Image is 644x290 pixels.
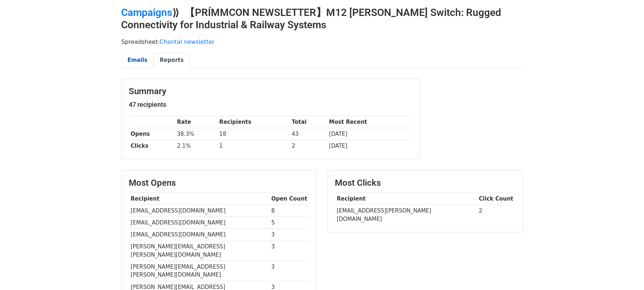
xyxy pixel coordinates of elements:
[327,116,412,128] th: Most Recent
[175,116,218,128] th: Rate
[121,38,523,46] p: Spreadsheet:
[129,101,412,109] h5: 47 recipients
[154,53,190,68] a: Reports
[270,229,309,241] td: 3
[608,255,644,290] iframe: Chat Widget
[129,217,270,229] td: [EMAIL_ADDRESS][DOMAIN_NAME]
[129,140,175,152] th: Clicks
[129,241,270,261] td: [PERSON_NAME][EMAIL_ADDRESS][PERSON_NAME][DOMAIN_NAME]
[218,140,290,152] td: 1
[290,116,327,128] th: Total
[218,128,290,140] td: 18
[129,261,270,281] td: [PERSON_NAME][EMAIL_ADDRESS][PERSON_NAME][DOMAIN_NAME]
[290,128,327,140] td: 43
[129,86,412,97] h3: Summary
[608,255,644,290] div: 聊天小工具
[218,116,290,128] th: Recipients
[129,178,309,188] h3: Most Opens
[327,128,412,140] td: [DATE]
[327,140,412,152] td: [DATE]
[129,193,270,205] th: Recipient
[477,193,515,205] th: Click Count
[160,38,215,45] a: Chantal newsletter
[335,178,515,188] h3: Most Clicks
[270,241,309,261] td: 3
[121,7,172,18] a: Campaigns
[477,205,515,225] td: 2
[270,193,309,205] th: Open Count
[129,128,175,140] th: Opens
[129,229,270,241] td: [EMAIL_ADDRESS][DOMAIN_NAME]
[270,217,309,229] td: 5
[270,261,309,281] td: 3
[270,205,309,217] td: 8
[175,128,218,140] td: 38.3%
[290,140,327,152] td: 2
[175,140,218,152] td: 2.1%
[121,7,523,31] h2: ⟫ 【PRÍMMCON NEWSLETTER】M12 [PERSON_NAME] Switch: Rugged Connectivity for Industrial & Railway Sys...
[129,205,270,217] td: [EMAIL_ADDRESS][DOMAIN_NAME]
[335,205,477,225] td: [EMAIL_ADDRESS][PERSON_NAME][DOMAIN_NAME]
[335,193,477,205] th: Recipient
[121,53,154,68] a: Emails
